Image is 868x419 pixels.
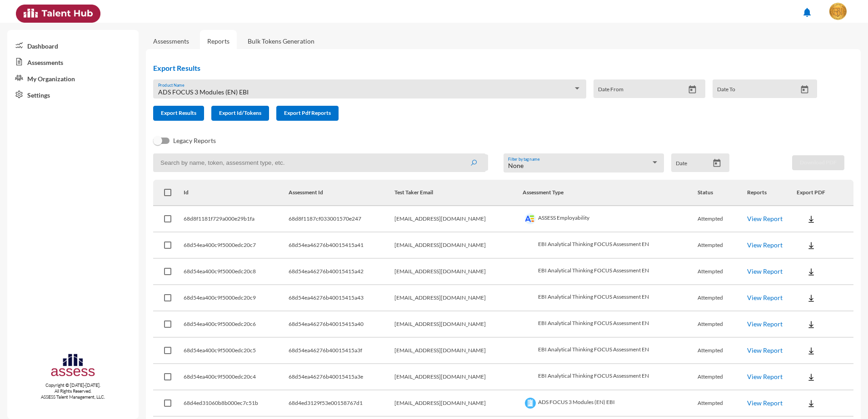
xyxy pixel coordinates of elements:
[792,155,844,170] button: Download PDF
[184,311,289,338] td: 68d54ea400c9f5000edc20c6
[184,285,289,311] td: 68d54ea400c9f5000edc20c9
[523,180,698,206] th: Assessment Type
[523,259,698,285] td: EBI Analytical Thinking FOCUS Assessment EN
[523,206,698,232] td: ASSESS Employability
[7,37,139,54] a: Dashboard
[184,180,289,206] th: Id
[276,106,339,121] button: Export Pdf Reports
[797,85,813,94] button: Open calendar
[289,364,394,390] td: 68d54ea46276b40015415a3e
[747,320,783,328] a: View Report
[800,159,837,166] span: Download PDF
[7,86,139,103] a: Settings
[153,37,189,45] a: Assessments
[184,338,289,364] td: 68d54ea400c9f5000edc20c5
[153,153,486,172] input: Search by name, token, assessment type, etc.
[184,364,289,390] td: 68d54ea400c9f5000edc20c4
[698,311,747,338] td: Attempted
[523,285,698,311] td: EBI Analytical Thinking FOCUS Assessment EN
[240,30,322,52] a: Bulk Tokens Generation
[508,162,524,169] span: None
[289,206,394,232] td: 68d8f1187cf033001570e247
[7,382,139,400] p: Copyright © [DATE]-[DATE]. All Rights Reserved. ASSESS Talent Management, LLC.
[684,85,700,94] button: Open calendar
[747,180,797,206] th: Reports
[698,232,747,259] td: Attempted
[394,180,523,206] th: Test Taker Email
[523,390,698,417] td: ADS FOCUS 3 Modules (EN) EBI
[289,390,394,417] td: 68d4ed3129f53e00158767d1
[394,232,523,259] td: [EMAIL_ADDRESS][DOMAIN_NAME]
[184,390,289,417] td: 68d4ed31060b8b000ec7c51b
[153,106,204,121] button: Export Results
[7,54,139,70] a: Assessments
[184,232,289,259] td: 68d54ea400c9f5000edc20c7
[289,285,394,311] td: 68d54ea46276b40015415a43
[747,241,783,249] a: View Report
[7,70,139,86] a: My Organization
[394,311,523,338] td: [EMAIL_ADDRESS][DOMAIN_NAME]
[394,259,523,285] td: [EMAIL_ADDRESS][DOMAIN_NAME]
[698,259,747,285] td: Attempted
[158,88,249,96] span: ADS FOCUS 3 Modules (EN) EBI
[394,338,523,364] td: [EMAIL_ADDRESS][DOMAIN_NAME]
[747,346,783,354] a: View Report
[747,215,783,222] a: View Report
[184,206,289,232] td: 68d8f1181f729a000e29b1fa
[698,390,747,417] td: Attempted
[161,109,196,116] span: Export Results
[523,364,698,390] td: EBI Analytical Thinking FOCUS Assessment EN
[523,311,698,338] td: EBI Analytical Thinking FOCUS Assessment EN
[523,232,698,259] td: EBI Analytical Thinking FOCUS Assessment EN
[394,285,523,311] td: [EMAIL_ADDRESS][DOMAIN_NAME]
[797,180,853,206] th: Export PDF
[284,109,331,116] span: Export Pdf Reports
[698,338,747,364] td: Attempted
[698,285,747,311] td: Attempted
[50,352,96,381] img: assesscompany-logo.png
[289,311,394,338] td: 68d54ea46276b40015415a40
[289,338,394,364] td: 68d54ea46276b40015415a3f
[698,180,747,206] th: Status
[698,364,747,390] td: Attempted
[289,180,394,206] th: Assessment Id
[747,267,783,275] a: View Report
[394,206,523,232] td: [EMAIL_ADDRESS][DOMAIN_NAME]
[394,390,523,417] td: [EMAIL_ADDRESS][DOMAIN_NAME]
[184,259,289,285] td: 68d54ea400c9f5000edc20c8
[698,206,747,232] td: Attempted
[747,294,783,301] a: View Report
[523,338,698,364] td: EBI Analytical Thinking FOCUS Assessment EN
[747,373,783,380] a: View Report
[211,106,269,121] button: Export Id/Tokens
[153,64,824,72] h2: Export Results
[802,7,813,18] mat-icon: notifications
[219,109,261,116] span: Export Id/Tokens
[709,158,725,168] button: Open calendar
[289,259,394,285] td: 68d54ea46276b40015415a42
[747,399,783,407] a: View Report
[200,30,237,52] a: Reports
[289,232,394,259] td: 68d54ea46276b40015415a41
[173,135,216,146] span: Legacy Reports
[394,364,523,390] td: [EMAIL_ADDRESS][DOMAIN_NAME]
